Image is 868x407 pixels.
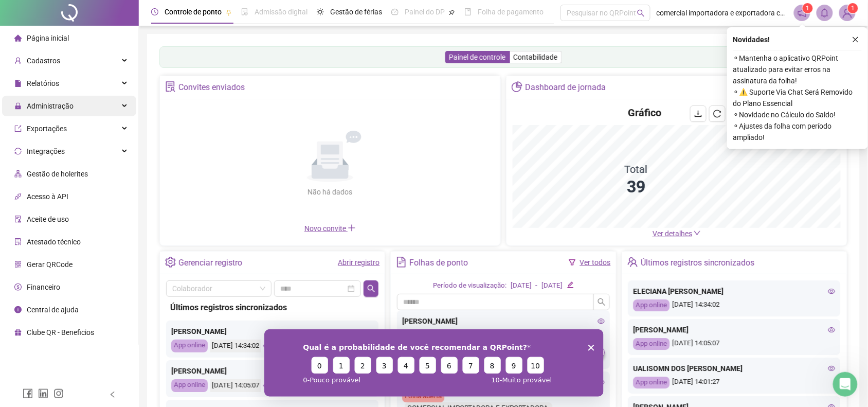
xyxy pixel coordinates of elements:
[348,224,356,232] span: plus
[171,340,208,352] div: App online
[178,254,242,272] div: Gerenciar registro
[514,53,558,61] span: Contabilidade
[178,79,245,96] div: Convites enviados
[512,81,522,92] span: pie-chart
[634,299,836,311] div: [DATE] 14:34:02
[171,365,373,377] div: [PERSON_NAME]
[511,280,532,291] div: [DATE]
[14,102,22,110] span: lock
[449,53,506,61] span: Painel de controle
[170,301,374,314] div: Últimos registros sincronizados
[171,379,208,392] div: App online
[634,324,836,335] div: [PERSON_NAME]
[263,343,270,349] span: eye
[165,257,176,268] span: setting
[803,3,813,13] sup: 1
[263,382,270,389] span: eye
[634,286,836,297] div: ELECIANA [PERSON_NAME]
[27,125,67,133] span: Exportações
[27,283,60,291] span: Financeiro
[567,281,574,288] span: edit
[628,105,662,120] h4: Gráfico
[27,215,69,223] span: Aceite de uso
[733,86,862,109] span: ⚬ ⚠️ Suporte Via Chat Será Removido do Plano Essencial
[713,110,721,118] span: reload
[165,81,176,92] span: solution
[798,8,807,17] span: notification
[27,34,69,42] span: Página inicial
[165,8,222,16] span: Controle de ponto
[241,8,248,15] span: file-done
[14,148,22,155] span: sync
[338,258,379,267] a: Abrir registro
[14,284,22,291] span: dollar
[367,285,375,293] span: search
[14,170,22,178] span: apartment
[410,254,468,272] div: Folhas de ponto
[820,8,829,17] span: bell
[733,120,862,143] span: ⚬ Ajustes da folha com período ampliado!
[27,238,81,246] span: Atestado técnico
[210,379,261,392] div: [DATE] 14:05:07
[14,261,22,268] span: qrcode
[637,9,645,17] span: search
[396,257,407,268] span: file-text
[694,229,701,237] span: down
[840,5,855,21] img: 91461
[38,388,48,399] span: linkedin
[828,326,836,333] span: eye
[653,229,692,238] span: Ver detalhes
[304,224,356,233] span: Novo convite
[634,363,836,374] div: UALISOMN DOS [PERSON_NAME]
[598,317,605,325] span: eye
[14,80,22,87] span: file
[14,238,22,245] span: solution
[53,388,64,399] span: instagram
[627,257,638,268] span: team
[464,8,472,15] span: book
[848,3,858,13] sup: Atualize o seu contato no menu Meus Dados
[23,388,33,399] span: facebook
[852,36,859,43] span: close
[14,57,22,64] span: user-add
[109,391,116,398] span: left
[27,147,65,155] span: Integrações
[14,34,22,42] span: home
[255,8,308,16] span: Admissão digital
[536,280,538,291] div: -
[634,338,836,350] div: [DATE] 14:05:07
[14,216,22,223] span: audit
[657,7,788,19] span: comercial importadora e exportadora cone LTDA
[151,8,158,15] span: clock-circle
[806,5,810,12] span: 1
[478,8,544,16] span: Folha de pagamento
[733,52,862,86] span: ⚬ Mantenha o aplicativo QRPoint atualizado para evitar erros na assinatura da folha!
[733,109,862,120] span: ⚬ Novidade no Cálculo do Saldo!
[14,306,22,313] span: info-circle
[27,170,88,178] span: Gestão de holerites
[634,377,836,388] div: [DATE] 14:01:27
[210,340,261,352] div: [DATE] 14:34:02
[634,377,670,388] div: App online
[283,186,377,198] div: Não há dados
[694,110,702,118] span: download
[634,338,670,350] div: App online
[27,192,68,201] span: Acesso à API
[569,259,576,266] span: filter
[264,329,604,397] iframe: Pesquisa da QRPoint
[27,57,60,65] span: Cadastros
[27,102,74,110] span: Administração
